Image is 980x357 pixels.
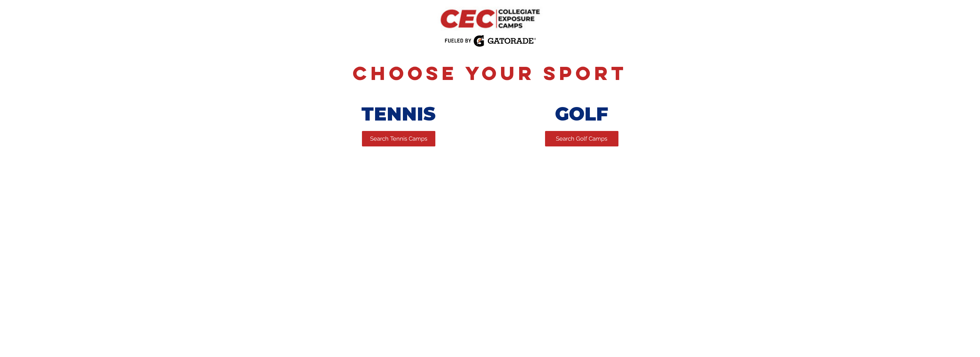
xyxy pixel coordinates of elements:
[370,135,427,143] span: Search Tennis Camps
[444,35,536,47] img: Fueled by Gatorade.png
[362,131,435,146] a: Search Tennis Camps
[555,103,608,125] span: GOLF
[353,61,627,85] span: Choose Your Sport
[545,131,618,146] a: Search Golf Camps
[361,103,436,125] span: TENNIS
[556,135,607,143] span: Search Golf Camps
[431,3,549,34] img: CEC Logo Primary.png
